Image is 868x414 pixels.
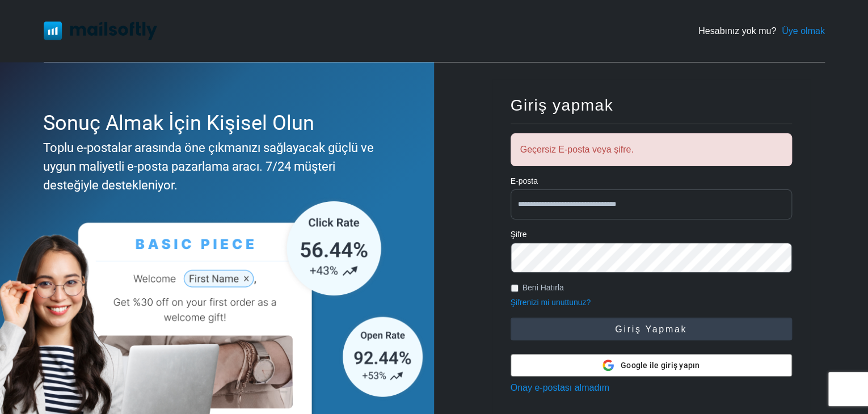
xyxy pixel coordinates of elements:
font: Toplu e-postalar arasında öne çıkmanızı sağlayacak güçlü ve uygun maliyetli e-posta pazarlama ara... [43,141,374,192]
font: Şifre [511,230,527,239]
button: Google ile giriş yapın [511,354,792,377]
font: Sonuç Almak İçin Kişisel Olun [43,111,314,135]
font: Google ile giriş yapın [621,361,700,370]
font: Giriş yapmak [615,324,687,334]
font: Üye olmak [782,26,825,36]
font: Giriş yapmak [511,96,613,114]
font: E-posta [511,176,538,185]
a: Onay e-postası almadım [511,383,609,392]
font: Beni Hatırla [523,283,564,292]
font: Hesabınız yok mu? [698,26,776,36]
font: Geçersiz E-posta veya şifre. [520,145,634,154]
img: Mailsoftly [44,22,157,40]
a: Şifrenizi mi unuttunuz? [511,298,591,307]
button: Giriş yapmak [511,318,792,340]
a: Üye olmak [782,24,825,38]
